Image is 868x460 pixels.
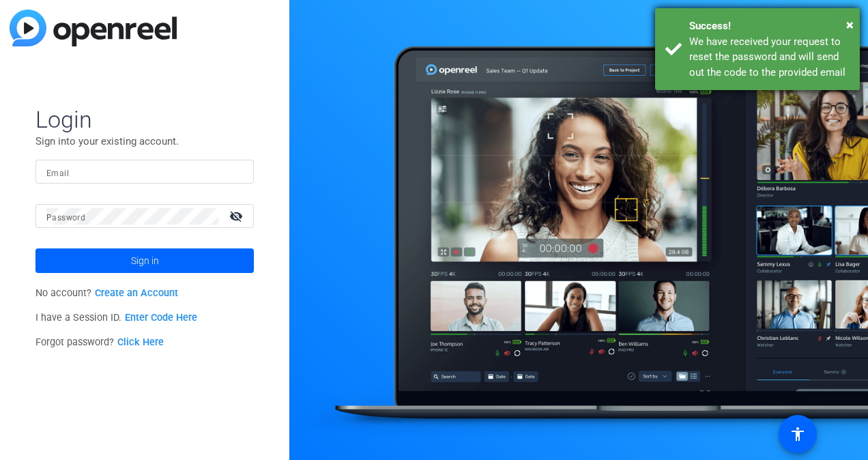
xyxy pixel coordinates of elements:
span: I have a Session ID. [35,312,197,324]
mat-label: Password [46,213,85,222]
div: We have received your request to reset the password and will send out the code to the provided email [689,34,850,81]
a: Create an Account [95,287,178,299]
mat-icon: accessibility [790,426,806,442]
input: Enter Email Address [46,164,243,180]
span: × [846,16,854,33]
img: blue-gradient.svg [10,10,177,46]
p: Sign into your existing account. [35,134,254,149]
span: Sign in [131,244,159,278]
a: Enter Code Here [125,312,197,324]
span: No account? [35,287,178,299]
button: Sign in [35,248,254,273]
mat-label: Email [46,169,69,178]
div: Success! [689,18,850,34]
button: Close [846,14,854,35]
mat-icon: visibility_off [221,206,254,226]
a: Click Here [117,336,164,348]
span: Forgot password? [35,336,164,348]
span: Login [35,105,254,134]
